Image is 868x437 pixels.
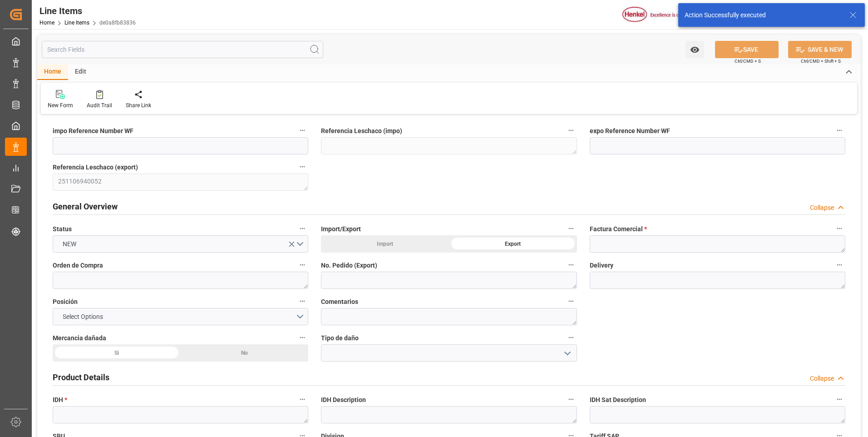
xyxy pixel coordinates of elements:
[560,346,573,360] button: open menu
[590,126,670,136] span: expo Reference Number WF
[321,297,358,307] span: Comentarios
[590,395,646,405] span: IDH Sat Description
[296,223,308,234] button: Status
[833,393,845,405] button: IDH Sat Description
[321,395,366,405] span: IDH Description
[788,41,852,58] button: SAVE & NEW
[590,261,613,270] span: Delivery
[321,333,359,343] span: Tipo de daño
[53,333,106,343] span: Mercancia dañada
[735,58,761,65] span: Ctrl/CMD + S
[565,223,577,234] button: Import/Export
[53,174,308,191] textarea: 251106940052
[715,41,779,58] button: SAVE
[64,20,89,26] a: Line Items
[37,65,68,80] div: Home
[58,239,81,249] span: NEW
[810,203,834,213] div: Collapse
[810,374,834,383] div: Collapse
[622,7,699,23] img: Henkel%20logo.jpg_1689854090.jpg
[685,10,841,20] div: Action Successfully executed
[53,308,308,325] button: open menu
[296,124,308,136] button: impo Reference Number WF
[39,4,136,18] div: Line Items
[801,58,841,65] span: Ctrl/CMD + Shift + S
[321,235,449,253] div: Import
[53,200,118,213] h2: General Overview
[565,124,577,136] button: Referencia Leschaco (impo)
[321,126,402,136] span: Referencia Leschaco (impo)
[53,371,109,383] h2: Product Details
[296,393,308,405] button: IDH *
[686,41,704,58] button: open menu
[590,224,647,234] span: Factura Comercial
[87,101,112,109] div: Audit Trail
[53,224,72,234] span: Status
[68,65,93,80] div: Edit
[565,259,577,271] button: No. Pedido (Export)
[321,224,361,234] span: Import/Export
[181,344,309,362] div: No
[296,295,308,307] button: Posición
[42,41,323,58] input: Search Fields
[48,101,73,109] div: New Form
[53,126,133,136] span: impo Reference Number WF
[833,223,845,234] button: Factura Comercial *
[58,312,108,322] span: Select Options
[296,259,308,271] button: Orden de Compra
[321,261,377,270] span: No. Pedido (Export)
[53,163,138,172] span: Referencia Leschaco (export)
[53,344,181,362] div: Si
[565,295,577,307] button: Comentarios
[39,20,54,26] a: Home
[833,259,845,271] button: Delivery
[833,124,845,136] button: expo Reference Number WF
[565,332,577,343] button: Tipo de daño
[296,161,308,173] button: Referencia Leschaco (export)
[126,101,151,109] div: Share Link
[296,332,308,343] button: Mercancia dañada
[53,297,78,307] span: Posición
[53,395,67,405] span: IDH
[565,393,577,405] button: IDH Description
[53,261,103,270] span: Orden de Compra
[53,235,308,253] button: open menu
[449,235,577,253] div: Export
